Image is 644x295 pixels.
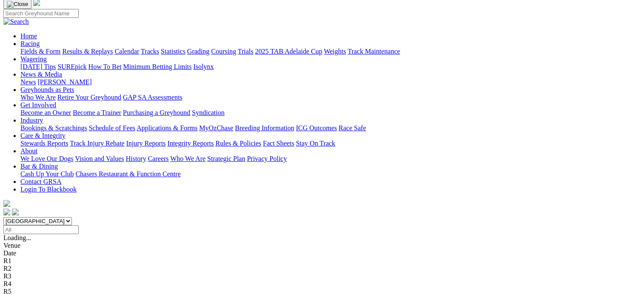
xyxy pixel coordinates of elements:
div: R3 [3,272,641,280]
a: About [20,147,37,155]
a: How To Bet [89,63,122,70]
a: Get Involved [20,101,56,109]
a: Stewards Reports [20,140,68,147]
a: History [126,155,146,162]
div: R4 [3,280,641,288]
a: Strategic Plan [207,155,245,162]
a: Schedule of Fees [89,124,135,132]
a: Chasers Restaurant & Function Centre [75,170,180,178]
a: Privacy Policy [247,155,287,162]
div: About [20,155,641,163]
a: Wagering [20,55,47,63]
a: GAP SA Assessments [123,94,183,101]
input: Select date [3,225,79,234]
a: Cash Up Your Club [20,170,74,178]
img: Search [3,18,29,26]
a: Track Maintenance [348,48,400,55]
a: Vision and Values [75,155,124,162]
a: Breeding Information [235,124,294,132]
a: Care & Integrity [20,132,66,139]
a: Calendar [114,48,139,55]
a: Become an Owner [20,109,71,116]
div: Bar & Dining [20,170,641,178]
div: Greyhounds as Pets [20,94,641,101]
img: Close [7,1,28,8]
a: Greyhounds as Pets [20,86,74,93]
a: Isolynx [193,63,214,70]
div: Care & Integrity [20,140,641,147]
a: Fact Sheets [263,140,294,147]
a: Who We Are [170,155,206,162]
input: Search [3,9,79,18]
a: Racing [20,40,40,47]
div: Get Involved [20,109,641,117]
img: logo-grsa-white.png [3,200,10,207]
a: Stay On Track [296,140,335,147]
a: Minimum Betting Limits [123,63,192,70]
a: Bar & Dining [20,163,58,170]
a: Contact GRSA [20,178,61,185]
a: Retire Your Greyhound [57,94,121,101]
div: Racing [20,48,641,55]
a: Rules & Policies [215,140,261,147]
a: Integrity Reports [167,140,214,147]
a: Applications & Forms [137,124,197,132]
div: Venue [3,242,641,249]
div: R2 [3,265,641,272]
a: Purchasing a Greyhound [123,109,190,116]
div: Wagering [20,63,641,71]
div: R1 [3,257,641,265]
a: [PERSON_NAME] [37,78,92,86]
a: Track Injury Rebate [70,140,124,147]
img: facebook.svg [3,209,10,215]
a: Login To Blackbook [20,186,77,193]
a: Tracks [141,48,159,55]
div: News & Media [20,78,641,86]
span: Loading... [3,234,31,241]
a: 2025 TAB Adelaide Cup [255,48,322,55]
a: Industry [20,117,43,124]
a: Who We Are [20,94,56,101]
div: Industry [20,124,641,132]
a: Home [20,32,37,40]
a: Injury Reports [126,140,166,147]
a: Become a Trainer [73,109,121,116]
a: News & Media [20,71,62,78]
a: Careers [148,155,169,162]
a: Weights [324,48,346,55]
a: Grading [187,48,209,55]
a: Results & Replays [62,48,113,55]
div: Date [3,249,641,257]
a: Race Safe [338,124,366,132]
a: News [20,78,36,86]
a: ICG Outcomes [296,124,337,132]
a: SUREpick [57,63,86,70]
a: Syndication [192,109,224,116]
a: Fields & Form [20,48,60,55]
a: Bookings & Scratchings [20,124,87,132]
a: Coursing [211,48,236,55]
img: twitter.svg [12,209,19,215]
a: Trials [238,48,253,55]
a: Statistics [161,48,186,55]
a: We Love Our Dogs [20,155,73,162]
a: [DATE] Tips [20,63,56,70]
a: MyOzChase [199,124,233,132]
